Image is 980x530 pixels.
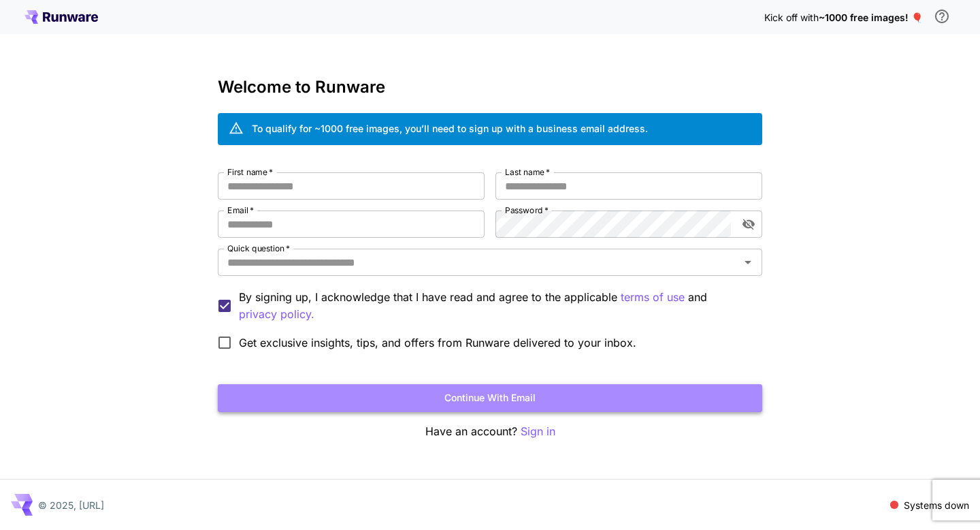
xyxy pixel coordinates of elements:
[738,253,757,272] button: Open
[252,121,648,136] div: To qualify for ~1000 free images, you’ll need to sign up with a business email address.
[239,289,751,323] p: By signing up, I acknowledge that I have read and agree to the applicable and
[505,204,549,216] label: Password
[218,78,762,97] h3: Welcome to Runware
[239,306,314,323] button: By signing up, I acknowledge that I have read and agree to the applicable terms of use and
[227,204,254,216] label: Email
[505,166,550,178] label: Last name
[904,498,969,512] p: Systems down
[227,243,290,254] label: Quick question
[819,12,923,23] span: ~1000 free images! 🎈
[521,423,555,440] button: Sign in
[38,498,104,512] p: © 2025, [URL]
[764,12,819,23] span: Kick off with
[239,306,314,323] p: privacy policy.
[218,384,762,412] button: Continue with email
[736,212,761,236] button: toggle password visibility
[621,289,685,306] p: terms of use
[218,423,762,440] p: Have an account?
[621,289,685,306] button: By signing up, I acknowledge that I have read and agree to the applicable and privacy policy.
[928,3,955,30] button: In order to qualify for free credit, you need to sign up with a business email address and click ...
[239,334,636,351] span: Get exclusive insights, tips, and offers from Runware delivered to your inbox.
[227,166,273,178] label: First name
